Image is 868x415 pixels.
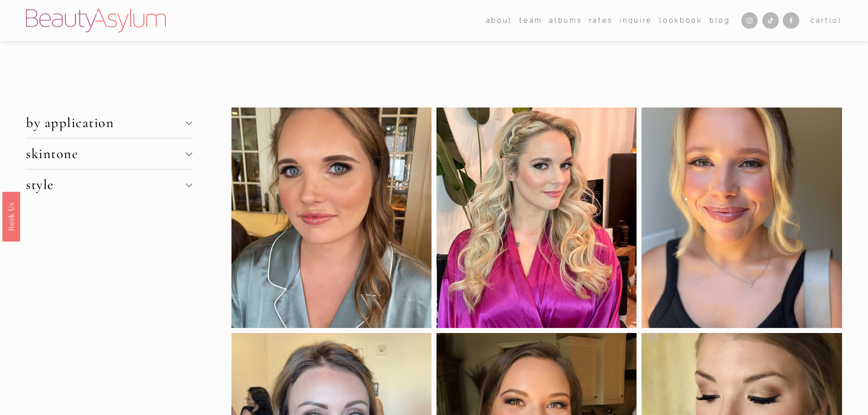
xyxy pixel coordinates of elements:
a: Rates [589,14,613,27]
img: Beauty Asylum | Bridal Hair &amp; Makeup Charlotte &amp; Atlanta [26,9,166,32]
span: skintone [26,145,185,162]
button: style [26,169,192,200]
a: Inquire [620,14,652,27]
a: Facebook [783,12,799,29]
button: skintone [26,138,192,169]
a: Lookbook [659,14,702,27]
a: Blog [709,14,730,27]
span: team [519,15,542,26]
span: 0 [832,16,838,24]
span: style [26,176,185,193]
a: folder dropdown [519,14,542,27]
a: folder dropdown [486,14,513,27]
a: TikTok [762,12,779,29]
a: albums [549,14,582,27]
button: by application [26,108,192,138]
span: ( ) [829,16,842,24]
a: Book Us [2,191,20,241]
span: by application [26,114,185,131]
span: about [486,15,513,26]
a: Instagram [741,12,758,29]
a: 0 items in cart [811,15,842,26]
